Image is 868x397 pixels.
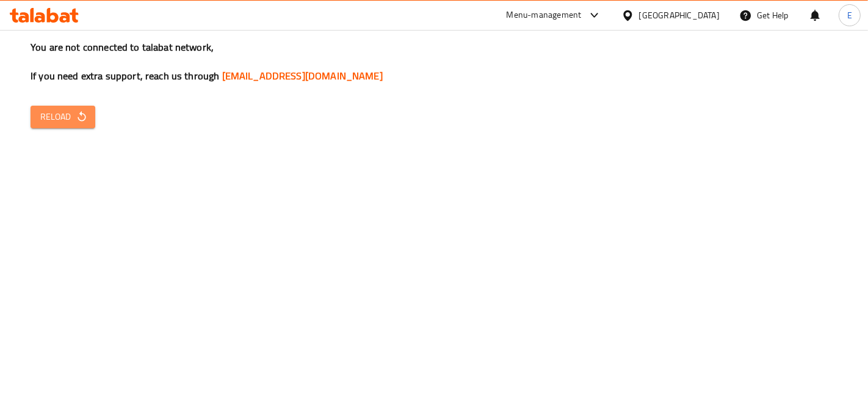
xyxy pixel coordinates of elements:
[847,9,852,22] span: E
[31,106,95,128] button: Reload
[40,109,85,125] span: Reload
[31,40,837,83] h3: You are not connected to talabat network, If you need extra support, reach us through
[507,8,582,23] div: Menu-management
[222,67,383,85] a: [EMAIL_ADDRESS][DOMAIN_NAME]
[639,9,720,22] div: [GEOGRAPHIC_DATA]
